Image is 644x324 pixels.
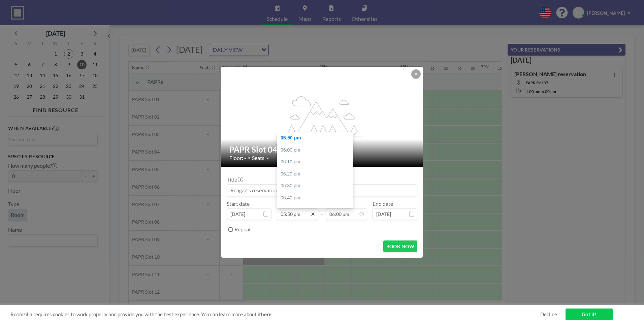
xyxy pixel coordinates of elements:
[227,200,250,207] label: Start date
[277,204,356,216] div: 06:50 pm
[227,176,243,183] label: Title
[277,180,356,192] div: 06:30 pm
[277,168,356,180] div: 06:20 pm
[10,311,540,318] span: Roomzilla requires cookies to work properly and provide you with the best experience. You can lea...
[277,156,356,168] div: 06:10 pm
[321,203,323,218] span: -
[227,185,417,196] input: Reagan's reservation
[566,309,613,320] a: Got it!
[277,144,356,156] div: 06:00 pm
[261,311,272,317] a: here.
[248,155,250,160] span: •
[277,132,356,144] div: 05:50 pm
[540,311,557,318] a: Decline
[283,96,362,136] g: flex-grow: 1.2;
[234,226,251,233] label: Repeat
[229,155,246,161] span: Floor: -
[277,192,356,204] div: 06:40 pm
[383,240,417,252] button: BOOK NOW
[229,144,415,155] h2: PAPR Slot 04
[252,155,269,161] span: Seats: -
[373,200,393,207] label: End date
